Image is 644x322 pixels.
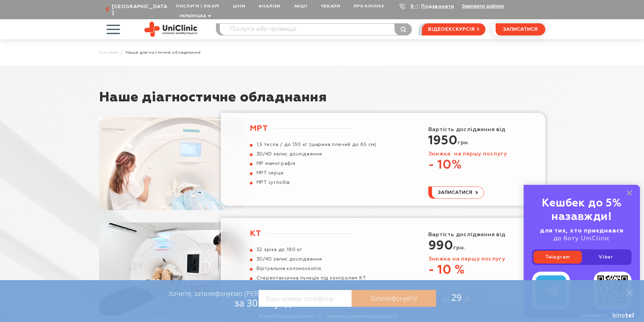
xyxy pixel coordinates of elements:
[428,135,458,147] span: 1950
[352,290,436,307] a: Зателефонуйте
[428,24,475,35] span: відеоекскурсія
[428,151,507,157] font: Знижка на першу послугу
[540,228,624,234] b: для тих, хто приєднався
[250,123,410,185] a: МРТ 1,5 тесла / до 130 кг (ширина плечей до 65 см) 3D/4D запис дослідження МР мамографія МРТ серц...
[461,294,471,303] span: :99
[428,264,465,276] span: - 10 %
[503,27,538,32] span: записатися
[573,313,636,322] a: Віртуальна АТС
[259,290,352,307] input: Ваш номер телефону
[99,89,545,113] h1: Наше діагностичне обладнання
[169,289,295,308] div: Хочете, зателефонуємо [PERSON_NAME]
[442,294,451,303] span: 00:
[250,142,377,148] li: 1,5 тесла / до 130 кг (ширина плечей до 65 см)
[112,4,169,16] span: [GEOGRAPHIC_DATA]
[428,230,516,240] p: Вартість дослідження від
[180,14,206,18] span: Українська
[250,170,377,176] li: МРТ серця
[533,251,582,264] a: Telegram
[250,151,377,157] li: 3D/4D запис дослідження
[428,256,505,262] font: Знижка на першу послугу
[421,4,454,9] a: Подзвонити
[144,22,197,37] img: Uniclinic
[422,23,485,35] a: відеоекскурсія
[532,227,631,243] div: до боту UniClinic
[410,4,425,9] a: 9-103
[428,159,462,171] span: - 10%
[428,125,516,134] p: Вартість дослідження від
[428,187,484,199] button: записатися
[220,24,412,35] input: Послуга або прізвище
[532,197,631,224] div: Кешбек до 5% назавжди!
[462,3,504,9] button: Замовити дзвінок
[250,275,366,281] li: Стереотаксична пункція під контролем КТ
[428,240,453,252] strong: 990
[250,266,366,272] li: Віртуальна колоноскопія
[250,179,377,185] li: МРТ суглобів
[126,50,200,55] span: Наше діагностичне обладнання
[428,241,516,253] p: грн.
[580,314,608,318] span: Віртуальна АТС
[250,160,377,167] li: МР мамографія
[436,291,471,303] span: 29
[250,123,351,133] h3: МРТ
[250,256,366,262] li: 3D/4D запис дослідження
[582,251,630,264] a: Viber
[250,228,351,239] h3: КТ
[234,296,295,309] span: за 30 секунд?
[250,228,410,303] a: КТ 32 зріза до 160 кг 3D/4D запис дослідження Віртуальна колоноскопія Стереотаксична пункція під ...
[428,136,516,148] p: грн.
[259,313,398,319] div: Вільних операторів на лінії: 10 Замовлень дзвінків за сьогодні: 5+
[99,50,118,55] a: Головна
[438,190,472,195] span: записатися
[178,14,211,19] button: Українська
[496,23,545,35] button: записатися
[250,247,366,253] li: 32 зріза до 160 кг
